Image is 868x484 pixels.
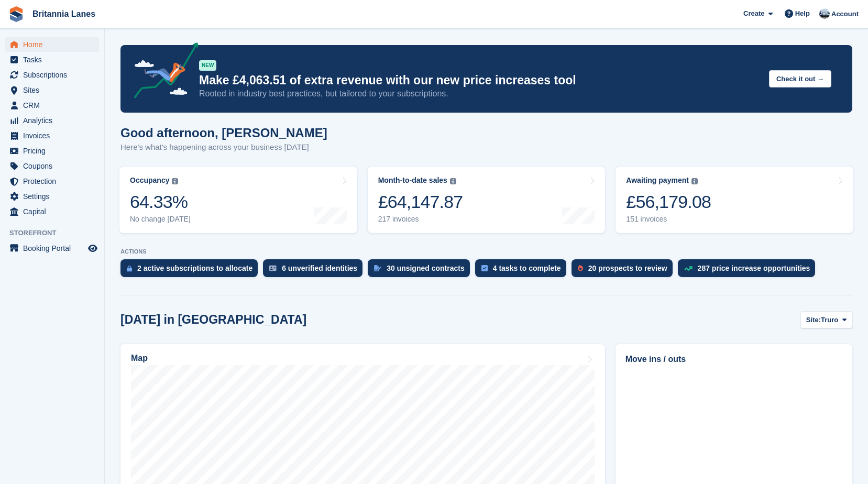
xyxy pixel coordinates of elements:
span: Invoices [23,128,86,143]
img: verify_identity-adf6edd0f0f0b5bbfe63781bf79b02c33cf7c696d77639b501bdc392416b5a36.svg [269,265,277,271]
a: 4 tasks to complete [475,259,572,282]
a: 2 active subscriptions to allocate [120,259,263,282]
div: Awaiting payment [626,176,689,185]
span: Subscriptions [23,68,86,82]
p: Make £4,063.51 of extra revenue with our new price increases tool [199,73,761,88]
a: menu [5,144,99,158]
a: menu [5,204,99,219]
span: Create [743,8,764,19]
a: menu [5,189,99,204]
span: Coupons [23,159,86,173]
p: Rooted in industry best practices, but tailored to your subscriptions. [199,88,761,100]
img: price-adjustments-announcement-icon-8257ccfd72463d97f412b2fc003d46551f7dbcb40ab6d574587a9cd5c0d94... [125,42,199,102]
img: prospect-51fa495bee0391a8d652442698ab0144808aea92771e9ea1ae160a38d050c398.svg [578,265,583,271]
div: Occupancy [130,176,169,185]
a: menu [5,83,99,97]
span: Tasks [23,52,86,67]
img: stora-icon-8386f47178a22dfd0bd8f6a31ec36ba5ce8667c1dd55bd0f319d3a0aa187defe.svg [8,6,24,22]
a: Preview store [86,242,99,255]
a: menu [5,37,99,52]
span: Protection [23,174,86,189]
span: Storefront [9,228,104,238]
span: Truro [821,315,838,325]
div: 64.33% [130,191,191,213]
img: task-75834270c22a3079a89374b754ae025e5fb1db73e45f91037f5363f120a921f8.svg [481,265,488,271]
img: icon-info-grey-7440780725fd019a000dd9b08b2336e03edf1995a4989e88bcd33f0948082b44.svg [450,178,456,184]
div: £64,147.87 [378,191,463,213]
h2: Move ins / outs [625,353,842,366]
div: £56,179.08 [626,191,711,213]
div: No change [DATE] [130,215,191,224]
a: Awaiting payment £56,179.08 151 invoices [616,167,853,233]
div: 151 invoices [626,215,711,224]
span: Booking Portal [23,241,86,256]
a: 30 unsigned contracts [368,259,475,282]
h2: [DATE] in [GEOGRAPHIC_DATA] [120,313,306,327]
a: menu [5,174,99,189]
a: menu [5,113,99,128]
a: menu [5,241,99,256]
span: Analytics [23,113,86,128]
a: 20 prospects to review [572,259,678,282]
span: Site: [806,315,821,325]
span: Home [23,37,86,52]
img: price_increase_opportunities-93ffe204e8149a01c8c9dc8f82e8f89637d9d84a8eef4429ea346261dce0b2c0.svg [684,266,693,271]
p: ACTIONS [120,248,852,255]
p: Here's what's happening across your business [DATE] [120,141,327,153]
span: Help [795,8,810,19]
div: 2 active subscriptions to allocate [137,264,252,272]
span: Settings [23,189,86,204]
div: 30 unsigned contracts [387,264,465,272]
span: Capital [23,204,86,219]
span: Account [831,9,859,19]
img: icon-info-grey-7440780725fd019a000dd9b08b2336e03edf1995a4989e88bcd33f0948082b44.svg [691,178,698,184]
div: 6 unverified identities [282,264,357,272]
a: menu [5,159,99,173]
span: CRM [23,98,86,113]
button: Check it out → [769,70,831,87]
span: Pricing [23,144,86,158]
a: menu [5,98,99,113]
button: Site: Truro [800,311,852,328]
div: 217 invoices [378,215,463,224]
a: Britannia Lanes [28,5,100,23]
div: 20 prospects to review [588,264,667,272]
div: 287 price increase opportunities [698,264,810,272]
a: menu [5,52,99,67]
h2: Map [131,354,148,363]
h1: Good afternoon, [PERSON_NAME] [120,126,327,140]
img: contract_signature_icon-13c848040528278c33f63329250d36e43548de30e8caae1d1a13099fd9432cc5.svg [374,265,381,271]
a: Month-to-date sales £64,147.87 217 invoices [368,167,606,233]
a: 6 unverified identities [263,259,368,282]
img: icon-info-grey-7440780725fd019a000dd9b08b2336e03edf1995a4989e88bcd33f0948082b44.svg [172,178,178,184]
img: John Millership [819,8,830,19]
div: 4 tasks to complete [493,264,561,272]
a: menu [5,68,99,82]
a: menu [5,128,99,143]
span: Sites [23,83,86,97]
img: active_subscription_to_allocate_icon-d502201f5373d7db506a760aba3b589e785aa758c864c3986d89f69b8ff3... [127,265,132,272]
div: Month-to-date sales [378,176,447,185]
a: 287 price increase opportunities [678,259,821,282]
a: Occupancy 64.33% No change [DATE] [119,167,357,233]
div: NEW [199,60,216,71]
